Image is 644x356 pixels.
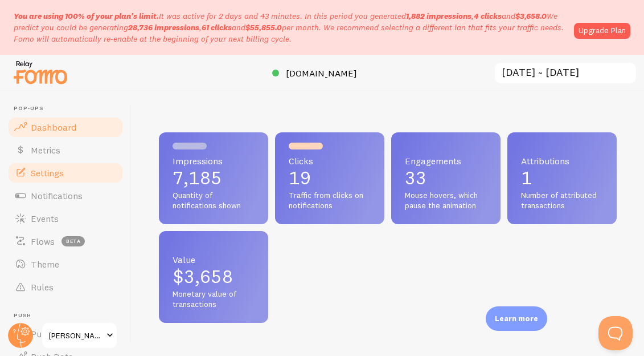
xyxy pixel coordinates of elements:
span: [PERSON_NAME] [49,329,103,342]
span: Pop-ups [14,105,124,112]
p: 19 [289,169,371,187]
span: Dashboard [31,122,76,133]
span: beta [61,236,85,246]
iframe: Help Scout Beacon - Open [598,316,633,350]
p: Learn more [495,313,538,324]
a: Notifications [7,184,124,207]
span: Attributions [521,156,603,165]
span: Number of attributed transactions [521,191,603,211]
span: Events [31,213,59,224]
a: [PERSON_NAME] [41,322,118,349]
p: 1 [521,169,603,187]
span: Clicks [289,156,371,165]
span: Impressions [173,156,255,165]
span: Metrics [31,144,60,156]
span: Value [173,255,255,264]
a: Theme [7,253,124,276]
a: Rules [7,276,124,298]
span: Theme [31,258,59,270]
a: Upgrade Plan [574,23,630,39]
span: Push [14,312,124,319]
span: Monetary value of transactions [173,289,255,309]
span: Traffic from clicks on notifications [289,191,371,211]
p: It was active for 2 days and 43 minutes. In this period you generated We predict you could be gen... [14,10,567,44]
a: Flows beta [7,230,124,253]
span: Rules [31,281,54,293]
b: 61 clicks [202,22,232,33]
b: 4 clicks [474,11,502,21]
img: fomo-relay-logo-orange.svg [12,58,69,87]
span: , and [406,11,547,21]
b: $3,658.0 [515,11,547,21]
b: $55,855.0 [245,22,282,33]
a: Settings [7,161,124,184]
span: Quantity of notifications shown [173,191,255,211]
a: Dashboard [7,116,124,139]
span: You are using 100% of your plan's limit. [14,11,159,21]
span: Notifications [31,190,83,201]
b: 28,736 impressions [128,22,199,33]
a: Metrics [7,139,124,161]
span: , and [128,22,282,33]
b: 1,882 impressions [406,11,471,21]
span: Engagements [405,156,487,165]
p: 7,185 [173,169,255,187]
span: $3,658 [173,265,233,288]
span: Mouse hovers, which pause the animation [405,191,487,211]
span: Flows [31,236,55,247]
div: Learn more [486,306,547,331]
p: 33 [405,169,487,187]
a: Events [7,207,124,230]
span: Settings [31,167,64,179]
